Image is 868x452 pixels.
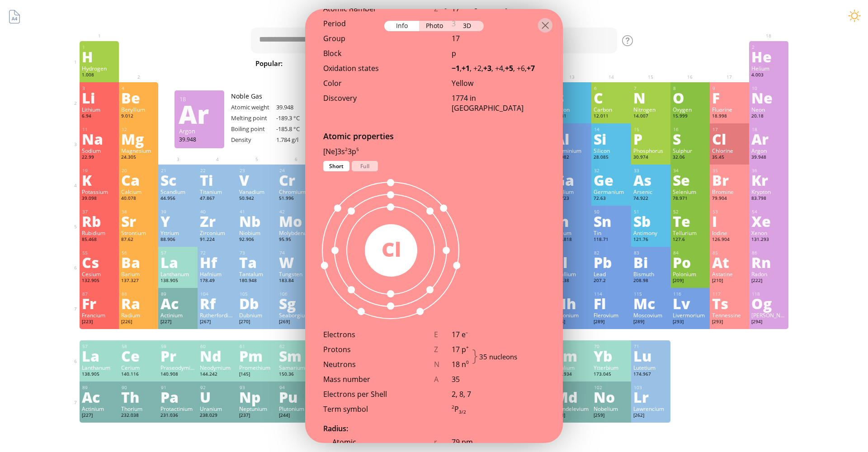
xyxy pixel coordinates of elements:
div: 35 [712,168,747,174]
div: As [633,173,668,187]
div: 53 [712,209,747,215]
div: Aluminium [554,147,589,154]
div: Magnesium [121,147,156,154]
div: 73 [240,250,274,256]
div: Nb [239,214,274,228]
div: 106 [279,291,314,297]
div: 38 [122,209,156,215]
div: 105 [240,291,274,297]
div: 1 [82,44,117,50]
div: [226] [121,319,156,326]
div: 208.98 [633,278,668,285]
div: 74 [279,250,314,256]
div: Chromium [279,188,314,195]
div: C [594,90,628,105]
div: 39.948 [751,154,786,161]
div: 1774 in [GEOGRAPHIC_DATA] [452,93,545,113]
div: 79.904 [712,195,747,202]
h1: Talbica. Interactive chemistry [72,5,796,23]
div: 39.098 [82,195,117,202]
div: Arsenic [633,188,668,195]
div: Bismuth [633,270,668,278]
b: −1 [452,63,460,73]
b: +5 [505,63,513,73]
div: 4.003 [751,72,786,79]
div: 11 [82,127,117,132]
div: , , +2, , +4, , +6, [452,63,545,73]
div: Noble Gas [231,92,321,100]
div: 42 [279,209,314,215]
div: 83 [634,250,668,256]
div: Na [82,132,117,146]
div: Lv [673,296,708,311]
div: Tl [554,255,589,269]
div: Density [231,136,276,144]
div: 14.007 [633,113,668,120]
div: 24.305 [121,154,156,161]
div: 51.996 [279,195,314,202]
div: 6 [594,85,628,91]
div: Photo [419,21,452,31]
div: 32.06 [673,154,708,161]
div: 19 [82,168,117,174]
div: At [712,255,747,269]
div: Phosphorus [633,147,668,154]
div: 31 [555,168,589,174]
div: Tantalum [239,270,274,278]
div: 55 [82,250,117,256]
div: Ga [554,173,589,187]
div: 39.948 [179,136,220,143]
b: +7 [527,63,535,73]
div: [227] [160,319,195,326]
div: 183.84 [279,278,314,285]
div: Zr [200,214,235,228]
sup: 5 [356,146,359,152]
div: Fr [82,296,117,311]
div: Rubidium [82,229,117,236]
div: Hf [200,255,235,269]
div: Scandium [160,188,195,195]
div: 39 [161,209,195,215]
div: Ne [751,90,786,105]
div: 178.49 [200,278,235,285]
div: Ti [200,173,235,187]
div: Boiling point [231,125,276,133]
div: Short [323,161,349,171]
div: 35.45 [712,154,747,161]
div: 14 [594,127,628,132]
sup: 2 [345,146,348,152]
div: Fluorine [712,106,747,113]
div: Livermorium [673,311,708,319]
div: 3D [451,21,484,31]
div: 86 [752,250,786,256]
div: [289] [594,319,628,326]
div: Hydrogen [82,65,117,72]
div: 15 [634,127,668,132]
div: Atomic weight [231,103,276,111]
div: Nihonium [554,311,589,319]
div: Sulphur [673,147,708,154]
div: 50.942 [239,195,274,202]
div: H [82,49,117,64]
div: [289] [633,319,668,326]
div: 49 [555,209,589,215]
div: Popular: [255,58,289,70]
div: -185.8 °C [276,125,321,133]
div: Ac [160,296,195,311]
div: Argon [751,147,786,154]
div: Yttrium [160,229,195,236]
div: Cl [365,235,417,263]
div: Molybdenum [279,229,314,236]
div: In [554,214,589,228]
div: Lead [594,270,628,278]
div: 44.956 [160,195,195,202]
div: Lanthanum [160,270,195,278]
div: B [554,90,589,105]
div: 5 [555,85,589,91]
div: 20.18 [751,113,786,120]
div: 51 [634,209,668,215]
div: 1.008 [82,72,117,79]
div: 81 [555,250,589,256]
div: La [160,255,195,269]
div: 54 [752,209,786,215]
